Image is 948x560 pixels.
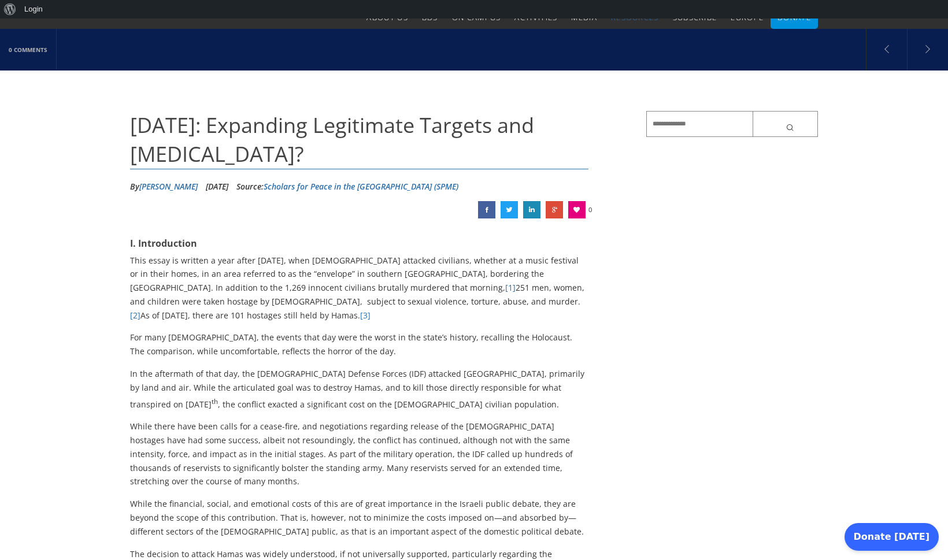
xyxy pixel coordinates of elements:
a: Scholars for Peace in the [GEOGRAPHIC_DATA] (SPME) [264,181,458,192]
a: October 7th: Expanding Legitimate Targets and Collateral Damage? [501,201,518,218]
li: By [130,178,198,195]
div: Source: [236,178,458,195]
span: 0 [588,201,592,218]
a: [2] [130,310,140,321]
p: In the aftermath of that day, the [DEMOGRAPHIC_DATA] Defense Forces (IDF) attacked [GEOGRAPHIC_DA... [130,367,588,411]
a: October 7th: Expanding Legitimate Targets and Collateral Damage? [546,201,563,218]
p: While the financial, social, and emotional costs of this are of great importance in the Israeli p... [130,497,588,538]
p: While there have been calls for a cease-fire, and negotiations regarding release of the [DEMOGRAP... [130,420,588,488]
li: [DATE] [206,178,228,195]
a: October 7th: Expanding Legitimate Targets and Collateral Damage? [523,201,540,218]
sup: th [212,397,218,406]
p: This essay is written a year after [DATE], when [DEMOGRAPHIC_DATA] attacked civilians, whether at... [130,254,588,322]
a: [1] [505,282,516,293]
strong: I. Introduction [130,237,197,250]
a: [PERSON_NAME] [139,181,198,192]
p: For many [DEMOGRAPHIC_DATA], the events that day were the worst in the state’s history, recalling... [130,331,588,358]
a: [3] [360,310,371,321]
span: [DATE]: Expanding Legitimate Targets and [MEDICAL_DATA]? [130,111,534,168]
a: October 7th: Expanding Legitimate Targets and Collateral Damage? [478,201,495,218]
